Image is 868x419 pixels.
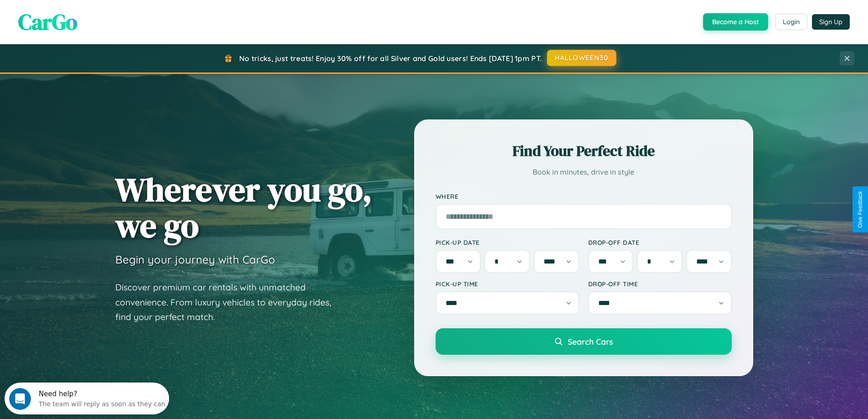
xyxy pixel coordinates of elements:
[34,15,161,25] div: The team will reply as soon as they can
[115,280,343,325] p: Discover premium car rentals with unmatched convenience. From luxury vehicles to everyday rides, ...
[436,141,732,161] h2: Find Your Perfect Ride
[857,191,863,228] div: Give Feedback
[568,336,613,347] span: Search Cars
[436,192,732,200] label: Where
[34,8,161,15] div: Need help?
[547,50,616,66] button: HALLOWEEN30
[4,4,169,29] div: Open Intercom Messenger
[115,253,275,266] h3: Begin your journey with CarGo
[115,171,372,243] h1: Wherever you go, we go
[5,383,169,414] iframe: Intercom live chat discovery launcher
[812,14,850,30] button: Sign Up
[239,54,542,63] span: No tricks, just treats! Enjoy 30% off for all Silver and Gold users! Ends [DATE] 1pm PT.
[436,328,732,355] button: Search Cars
[588,280,732,288] label: Drop-off Time
[703,13,768,31] button: Become a Host
[436,166,732,179] p: Book in minutes, drive in style
[436,280,579,288] label: Pick-up Time
[9,388,31,410] iframe: Intercom live chat
[18,7,77,37] span: CarGo
[588,238,732,246] label: Drop-off Date
[775,14,807,30] button: Login
[436,238,579,246] label: Pick-up Date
